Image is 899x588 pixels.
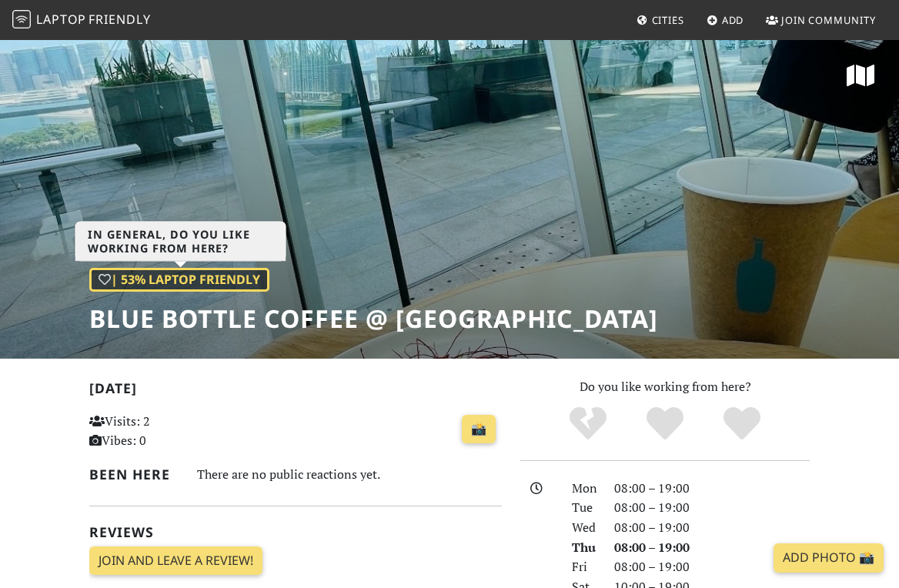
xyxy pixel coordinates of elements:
span: Cities [652,13,684,27]
h2: Been here [89,466,179,483]
a: 📸 [462,415,496,444]
div: Mon [563,479,606,499]
span: Add [722,13,744,27]
a: Add [700,6,750,34]
div: Fri [563,557,606,577]
h1: Blue Bottle Coffee @ [GEOGRAPHIC_DATA] [89,304,658,333]
a: LaptopFriendly LaptopFriendly [12,7,151,34]
a: Add Photo 📸 [774,543,884,573]
a: Join and leave a review! [89,546,262,576]
h3: In general, do you like working from here? [75,222,286,262]
a: Cities [630,6,690,34]
div: 08:00 – 19:00 [605,538,819,558]
img: LaptopFriendly [12,10,31,28]
a: Join Community [760,6,882,34]
div: Wed [563,518,606,538]
span: Join Community [781,13,876,27]
div: There are no public reactions yet. [197,463,502,486]
div: Definitely! [703,405,780,443]
div: 08:00 – 19:00 [605,518,819,538]
div: 08:00 – 19:00 [605,479,819,499]
h2: [DATE] [89,380,502,403]
h2: Reviews [89,524,502,540]
p: Do you like working from here? [520,377,810,397]
span: Friendly [89,11,150,28]
div: No [550,405,627,443]
div: 08:00 – 19:00 [605,557,819,577]
div: Thu [563,538,606,558]
div: Yes [627,405,703,443]
div: 08:00 – 19:00 [605,498,819,518]
p: Visits: 2 Vibes: 0 [89,412,215,451]
div: | 53% Laptop Friendly [89,268,269,292]
span: Laptop [36,11,86,28]
div: Tue [563,498,606,518]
